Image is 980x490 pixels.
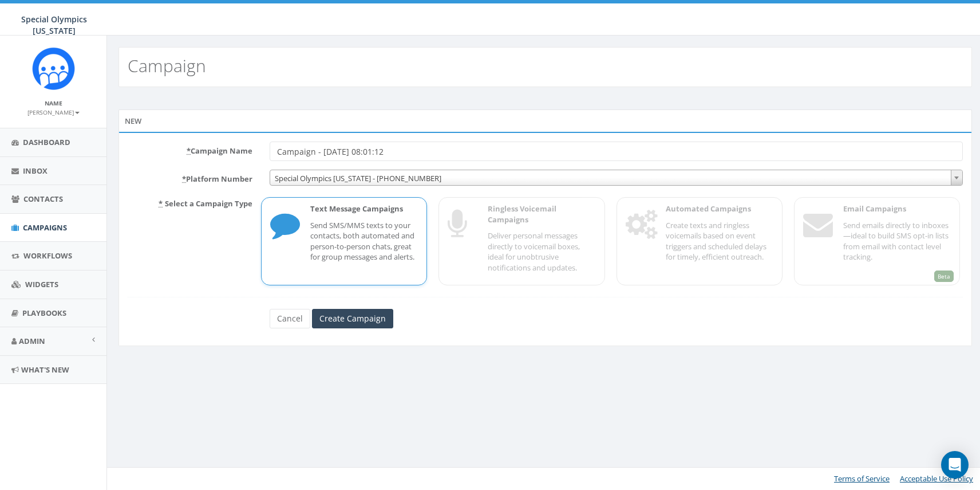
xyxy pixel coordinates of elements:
[25,279,58,289] span: Widgets
[19,336,45,346] span: Admin
[312,309,393,328] input: Create Campaign
[934,271,954,282] span: Beta
[119,142,261,156] label: Campaign Name
[45,99,62,107] small: Name
[187,146,191,156] abbr: required
[23,137,70,147] span: Dashboard
[23,166,48,176] span: Inbox
[23,222,67,233] span: Campaigns
[834,473,890,484] a: Terms of Service
[270,309,310,328] a: Cancel
[270,170,963,186] span: Special Olympics Virginia - +18333281667
[270,142,963,161] input: Enter Campaign Name
[23,250,72,261] span: Workflows
[118,109,972,132] div: New
[182,174,186,184] abbr: required
[32,47,75,90] img: Rally_platform_Icon_1.png
[27,108,80,116] small: [PERSON_NAME]
[22,308,66,318] span: Playbooks
[941,451,969,479] div: Open Intercom Messenger
[27,107,80,117] a: [PERSON_NAME]
[23,194,63,204] span: Contacts
[119,170,261,185] label: Platform Number
[21,364,69,375] span: What's New
[900,473,973,484] a: Acceptable Use Policy
[21,14,87,36] span: Special Olympics [US_STATE]
[310,220,418,262] p: Send SMS/MMS texts to your contacts, both automated and person-to-person chats, great for group m...
[165,198,252,209] span: Select a Campaign Type
[128,56,206,75] h2: Campaign
[310,203,418,214] p: Text Message Campaigns
[270,170,962,186] span: Special Olympics Virginia - +18333281667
